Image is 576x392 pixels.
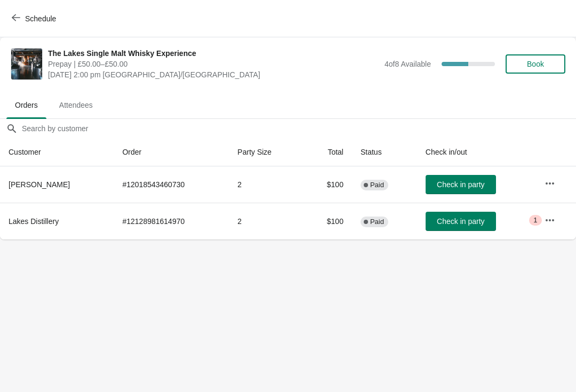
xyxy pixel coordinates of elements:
[385,60,431,68] span: 4 of 8 Available
[426,212,496,231] button: Check in party
[9,180,70,189] span: [PERSON_NAME]
[5,9,65,28] button: Schedule
[303,166,352,203] td: $100
[417,138,536,166] th: Check in/out
[9,217,59,226] span: Lakes Distillery
[51,95,101,115] span: Attendees
[229,166,303,203] td: 2
[21,119,576,138] input: Search by customer
[48,48,379,59] span: The Lakes Single Malt Whisky Experience
[533,216,537,225] span: 1
[6,95,46,115] span: Orders
[11,49,42,79] img: The Lakes Single Malt Whisky Experience
[48,59,379,69] span: Prepay | £50.00–£50.00
[506,54,565,74] button: Book
[229,203,303,239] td: 2
[114,203,229,239] td: # 12128981614970
[437,180,484,189] span: Check in party
[303,203,352,239] td: $100
[352,138,417,166] th: Status
[527,60,544,68] span: Book
[114,138,229,166] th: Order
[437,217,484,226] span: Check in party
[114,166,229,203] td: # 12018543460730
[303,138,352,166] th: Total
[25,14,56,23] span: Schedule
[229,138,303,166] th: Party Size
[370,181,384,189] span: Paid
[48,69,379,80] span: [DATE] 2:00 pm [GEOGRAPHIC_DATA]/[GEOGRAPHIC_DATA]
[370,218,384,226] span: Paid
[426,175,496,194] button: Check in party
